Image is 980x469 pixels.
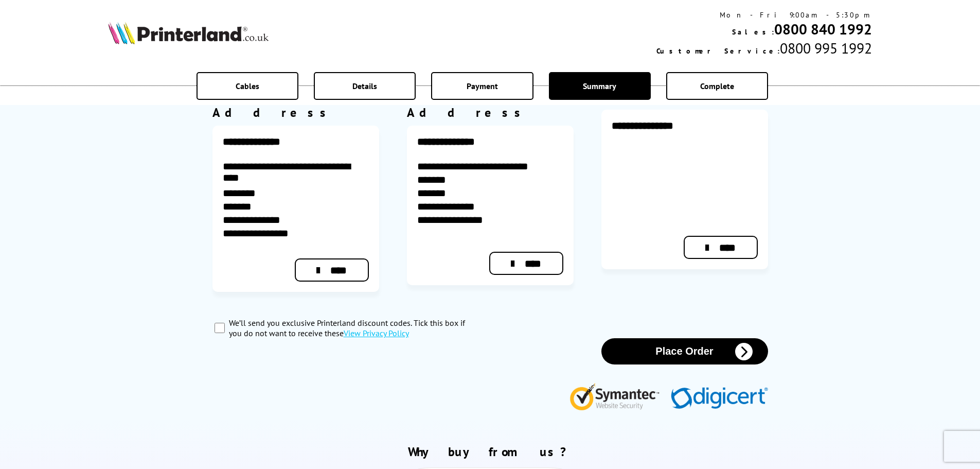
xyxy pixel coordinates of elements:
[774,20,872,39] a: 0800 840 1992
[229,318,479,338] label: We’ll send you exclusive Printerland discount codes. Tick this box if you do not want to receive ...
[236,81,259,91] span: Cables
[344,328,409,338] a: modal_privacy
[780,39,872,58] span: 0800 995 1992
[671,387,768,410] img: Digicert
[732,27,774,37] span: Sales:
[583,81,616,91] span: Summary
[108,22,269,44] img: Printerland Logo
[467,81,498,91] span: Payment
[700,81,734,91] span: Complete
[601,338,768,364] button: Place Order
[656,46,780,56] span: Customer Service:
[352,81,377,91] span: Details
[656,10,872,20] div: Mon - Fri 9:00am - 5:30pm
[108,444,872,460] h2: Why buy from us?
[569,381,667,410] img: Symantec Website Security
